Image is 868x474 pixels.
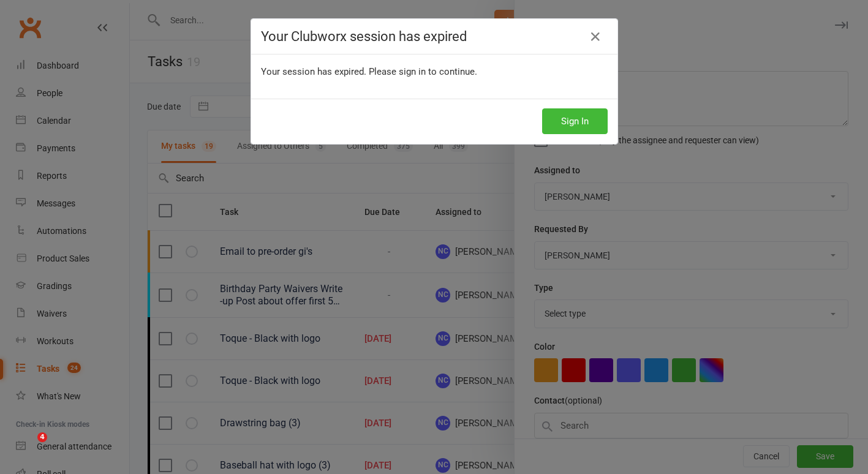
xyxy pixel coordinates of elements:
span: Your session has expired. Please sign in to continue. [261,66,477,77]
h4: Your Clubworx session has expired [261,29,608,44]
span: 4 [37,432,47,442]
button: Sign In [542,108,608,134]
a: Close [586,27,605,47]
iframe: Intercom live chat [12,432,42,462]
